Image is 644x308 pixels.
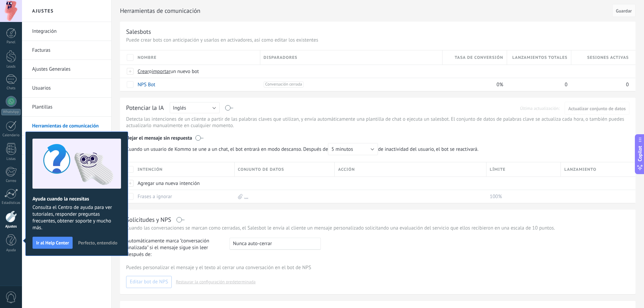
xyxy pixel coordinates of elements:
span: Inglés [173,105,186,111]
div: Potenciar la IA [126,104,164,113]
div: Agregar una nueva intención [134,177,231,190]
li: Plantillas [22,98,111,117]
span: Disparadores [264,54,297,61]
div: 0% [443,78,503,91]
p: Puedes personalizar el mensaje y el texto al cerrar una conversación en el bot de NPS [126,264,629,271]
span: importar [152,68,171,75]
button: Inglés [170,102,220,113]
div: 100% [486,190,558,203]
a: Integración [32,22,104,41]
div: Chats [1,86,21,91]
div: Ayuda [1,248,21,253]
span: Nunca auto-cerrar [233,240,272,247]
a: Plantillas [32,98,104,117]
p: Cuando las conversaciones se marcan como cerradas, el Salesbot le envía al cliente un mensaje per... [126,225,629,231]
button: Perfecto, entendido [75,238,120,248]
span: Intención [138,166,163,173]
h2: Ayuda cuando la necesitas [32,196,121,202]
button: Guardar [612,4,636,17]
div: 0 [507,78,568,91]
span: Sesiones activas [587,54,629,61]
span: Conjunto de datos [238,166,284,173]
div: Listas [1,157,21,161]
span: de inactividad del usuario, el bot se reactivará. [126,143,482,155]
span: Perfecto, entendido [78,240,117,245]
span: Límite [490,166,506,173]
div: Estadísticas [1,201,21,205]
a: Herramientas de comunicación [32,117,104,136]
a: Ajustes Generales [32,60,104,79]
div: Dejar el mensaje sin respuesta [126,130,629,143]
p: Detecta las intenciones de un cliente a partir de las palabras claves que utilizan, y envía autom... [126,116,629,129]
span: Lanzamientos totales [512,54,567,61]
span: Copilot [637,146,643,161]
a: Facturas [32,41,104,60]
p: Puede crear bots con anticipación y usarlos en activadores, así como editar los existentes [126,37,629,43]
div: 0 [571,78,629,91]
span: Consulta el Centro de ayuda para ver tutoriales, responder preguntas frecuentes, obtener soporte ... [32,204,121,231]
a: ... [244,193,248,200]
span: Acción [338,166,355,173]
div: Leads [1,65,21,69]
li: Usuarios [22,79,111,98]
span: un nuevo bot [170,68,199,75]
a: Frases a ignorar [138,193,172,200]
span: Tasa de conversión [455,54,503,61]
div: Ajustes [1,224,21,229]
a: NPS Bot [138,81,155,88]
span: 0% [497,81,503,88]
li: Herramientas de comunicación [22,117,111,136]
li: Ajustes Generales [22,60,111,79]
h2: Herramientas de comunicación [120,4,610,18]
span: Cuando un usuario de Kommo se une a un chat, el bot entrará en modo descanso. Después de [126,143,378,155]
li: Facturas [22,41,111,60]
div: WhatsApp [1,109,21,115]
span: Ir al Help Center [36,240,69,245]
span: Automáticamente marca "conversación finalizada" si el mensaje sigue sin leer después de: [126,238,223,258]
button: 5 minutos [328,143,378,155]
div: Solicitudes y NPS [126,216,171,223]
span: 0 [626,81,629,88]
span: Guardar [616,8,632,13]
div: Panel [1,40,21,45]
span: 100% [490,193,502,200]
span: Crear [138,68,149,75]
button: Ir al Help Center [32,237,73,249]
a: Usuarios [32,79,104,98]
span: Conversación cerrada [264,81,304,88]
span: 0 [565,81,568,88]
span: Lanzamiento [564,166,596,173]
span: 5 minutos [331,146,353,152]
span: Nombre [138,54,157,61]
div: Correo [1,179,21,183]
span: o [149,68,152,75]
li: Integración [22,22,111,41]
div: Salesbots [126,28,151,35]
div: Calendario [1,133,21,138]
